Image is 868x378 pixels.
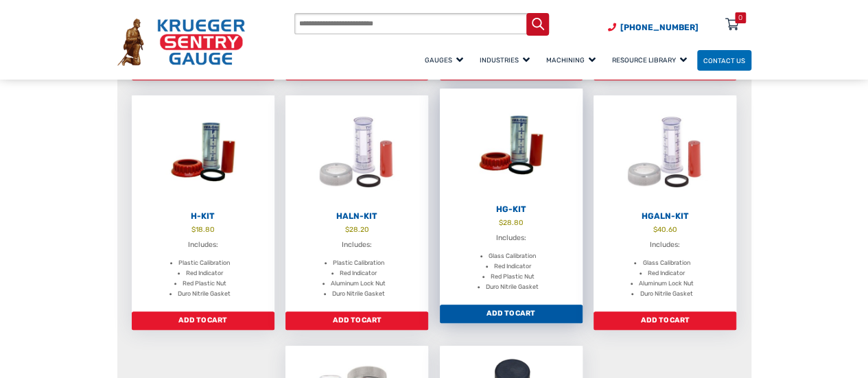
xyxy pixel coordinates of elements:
span: Resource Library [612,56,687,64]
li: Red Indicator [494,261,531,272]
span: Gauges [425,56,463,64]
a: Contact Us [697,50,751,71]
bdi: 28.20 [345,225,369,234]
li: Duro Nitrile Gasket [486,282,539,292]
li: Plastic Calibration [178,258,230,268]
li: Red Indicator [340,268,377,279]
a: Machining [540,48,606,72]
p: Includes: [604,239,726,251]
span: Industries [480,56,530,64]
li: Red Indicator [186,268,223,279]
li: Duro Nitrile Gasket [640,289,692,299]
img: HG-Kit [440,88,583,202]
span: Machining [546,56,596,64]
li: Plastic Calibration [333,258,384,268]
a: HG-Kit $28.80 Includes: Glass Calibration Red Indicator Red Plastic Nut Duro Nitrile Gasket [440,88,583,305]
h2: H-Kit [132,211,274,222]
h2: HALN-Kit [285,211,428,222]
a: Resource Library [606,48,697,72]
span: $ [499,218,503,227]
a: HALN-Kit $28.20 Includes: Plastic Calibration Red Indicator Aluminum Lock Nut Duro Nitrile Gasket [285,95,428,311]
div: 0 [738,12,742,23]
bdi: 18.80 [191,225,215,234]
a: Industries [473,48,540,72]
span: $ [191,225,196,234]
a: Add to cart: “H-Kit” [132,311,274,331]
img: Krueger Sentry Gauge [117,19,245,66]
span: [PHONE_NUMBER] [620,23,699,32]
span: $ [345,225,349,234]
a: Add to cart: “HGALN-Kit” [594,311,736,331]
li: Red Plastic Nut [183,279,226,289]
li: Glass Calibration [642,258,690,268]
li: Aluminum Lock Nut [331,279,386,289]
li: Glass Calibration [489,251,536,261]
li: Duro Nitrile Gasket [178,289,231,299]
li: Red Indicator [648,268,685,279]
img: HALN-Kit [285,95,428,209]
h2: HGALN-Kit [594,211,736,222]
img: H-Kit [132,95,274,209]
p: Includes: [296,239,418,251]
a: H-Kit $18.80 Includes: Plastic Calibration Red Indicator Red Plastic Nut Duro Nitrile Gasket [132,95,274,311]
a: Gauges [419,48,473,72]
a: Phone Number (920) 434-8860 [608,21,699,34]
bdi: 28.80 [499,218,524,227]
p: Includes: [142,239,264,251]
img: HGALN-Kit [594,95,736,209]
bdi: 40.60 [653,225,677,234]
li: Aluminum Lock Nut [639,279,694,289]
span: Contact Us [703,56,745,64]
a: Add to cart: “HALN-Kit” [285,311,428,331]
a: HGALN-Kit $40.60 Includes: Glass Calibration Red Indicator Aluminum Lock Nut Duro Nitrile Gasket [594,95,736,311]
h2: HG-Kit [440,204,583,215]
p: Includes: [450,233,572,244]
li: Duro Nitrile Gasket [332,289,385,299]
span: $ [653,225,657,234]
li: Red Plastic Nut [491,272,535,282]
a: Add to cart: “HG-Kit” [440,305,583,324]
